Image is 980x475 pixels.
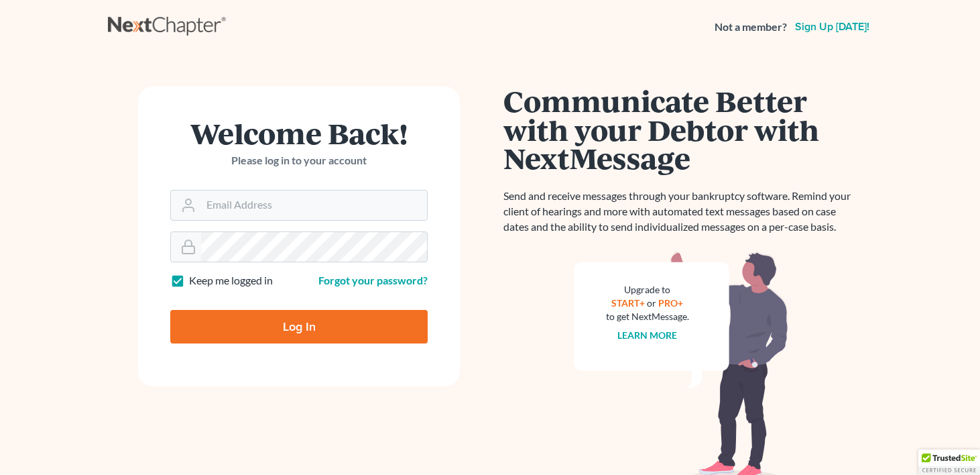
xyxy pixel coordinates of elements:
div: Upgrade to [606,283,689,297]
h1: Communicate Better with your Debtor with NextMessage [503,87,859,172]
p: Send and receive messages through your bankruptcy software. Remind your client of hearings and mo... [503,189,859,235]
a: PRO+ [659,297,684,309]
strong: Not a member? [715,19,787,35]
a: Learn more [618,329,678,341]
a: START+ [612,297,646,309]
h1: Welcome Back! [170,119,428,148]
a: Sign up [DATE]! [792,21,872,32]
span: or [648,297,657,309]
input: Email Address [201,191,427,220]
p: Please log in to your account [170,153,428,168]
input: Log In [170,310,428,344]
div: to get NextMessage. [606,310,689,323]
a: Forgot your password? [318,274,428,286]
div: TrustedSite Certified [918,450,980,475]
label: Keep me logged in [189,273,273,288]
